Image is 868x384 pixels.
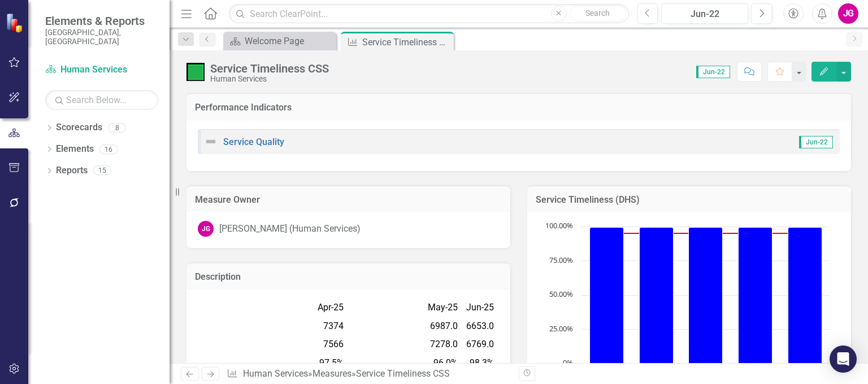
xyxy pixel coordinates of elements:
[590,228,822,364] g: Timeliness %, series 1 of 2. Bar series with 5 bars.
[45,63,158,76] a: Human Services
[830,345,857,373] div: Open Intercom Messenger
[313,368,351,379] a: Measures
[45,14,158,28] span: Elements & Reports
[788,228,822,364] path: Q2-22, 99.33904624. Timeliness %.
[563,357,573,368] text: 0%
[570,6,626,22] button: Search
[108,123,126,133] div: 8
[227,368,510,381] div: » »
[210,75,329,83] div: Human Services
[198,354,346,373] td: 97.5%
[838,3,858,24] button: JG
[739,228,772,364] path: Q1-22, 99.24869954. Timeliness %.
[223,136,284,147] a: Service Quality
[99,144,118,154] div: 16
[226,34,333,48] a: Welcome Page
[461,354,497,373] td: 98.3%
[346,354,461,373] td: 96.0%
[93,166,111,176] div: 15
[536,195,843,205] h3: Service Timeliness (DHS)
[549,255,573,265] text: 75.00%
[545,220,573,231] text: 100.00%
[590,228,624,364] path: Q2-21, 99.35825096. Timeliness %.
[245,34,333,48] div: Welcome Page
[6,13,25,33] img: ClearPoint Strategy
[56,164,88,177] a: Reports
[461,298,497,317] td: Jun-25
[362,35,451,49] div: Service Timeliness CSS
[195,195,502,205] h3: Measure Owner
[198,317,346,336] td: 7374
[204,135,218,148] img: Not Defined
[696,66,730,78] span: Jun-22
[198,335,346,354] td: 7566
[356,368,450,379] div: Service Timeliness CSS
[346,335,461,354] td: 7278.0
[56,121,102,134] a: Scorecards
[210,62,329,75] div: Service Timeliness CSS
[45,28,158,46] small: [GEOGRAPHIC_DATA], [GEOGRAPHIC_DATA]
[198,221,214,237] div: JG
[799,136,833,148] span: Jun-22
[346,317,461,336] td: 6987.0
[229,4,628,24] input: Search ClearPoint...
[56,143,94,156] a: Elements
[45,90,158,110] input: Search Below...
[243,368,308,379] a: Human Services
[461,335,497,354] td: 6769.0
[461,317,497,336] td: 6653.0
[346,298,461,317] td: May-25
[661,3,748,24] button: Jun-22
[186,63,205,81] img: On Target
[665,7,744,21] div: Jun-22
[549,323,573,334] text: 25.00%
[585,8,610,18] span: Search
[549,289,573,299] text: 50.00%
[195,272,502,282] h3: Description
[640,228,674,364] path: Q3-21, 99.42036362. Timeliness %.
[219,223,361,236] div: [PERSON_NAME] (Human Services)
[198,298,346,317] td: Apr-25
[195,103,843,113] h3: Performance Indicators
[689,228,723,364] path: Q4-21, 99.37985311. Timeliness %.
